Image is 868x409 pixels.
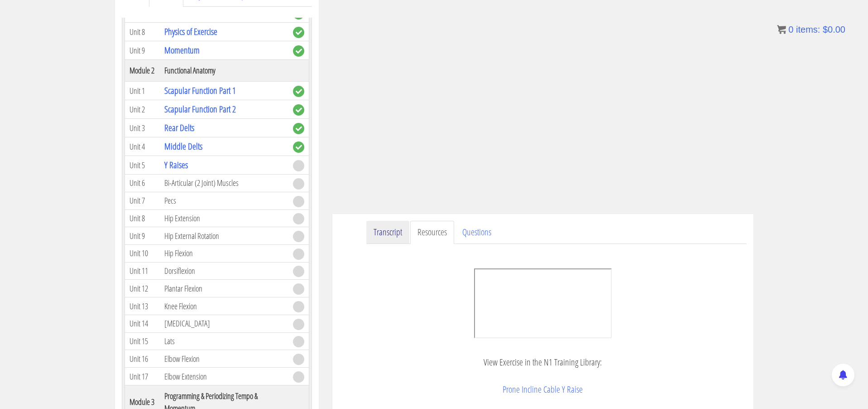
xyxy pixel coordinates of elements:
td: Hip Flexion [160,245,288,263]
a: Rear Delts [164,122,194,134]
p: View Exercise in the N1 Training Library: [339,355,747,369]
td: Hip Extension [160,209,288,227]
td: Unit 1 [125,82,160,100]
bdi: 0.00 [823,24,845,34]
td: [MEDICAL_DATA] [160,315,288,332]
th: Module 2 [125,60,160,82]
td: Unit 14 [125,315,160,332]
a: Momentum [164,44,200,56]
td: Unit 9 [125,41,160,60]
th: Functional Anatomy [160,60,288,82]
td: Dorsiflexion [160,262,288,280]
td: Lats [160,332,288,350]
a: 0 items: $0.00 [777,24,845,34]
td: Unit 17 [125,368,160,385]
td: Knee Flexion [160,297,288,315]
a: Y Raises [164,159,188,171]
td: Unit 7 [125,192,160,209]
span: 0 [788,24,793,34]
a: Middle Delts [164,140,202,152]
td: Unit 13 [125,297,160,315]
td: Elbow Flexion [160,350,288,368]
span: complete [293,141,304,153]
span: complete [293,123,304,134]
a: Physics of Exercise [164,25,217,38]
td: Unit 12 [125,280,160,297]
span: $ [823,24,828,34]
span: complete [293,27,304,38]
td: Unit 2 [125,100,160,119]
td: Unit 8 [125,23,160,41]
img: icon11.png [777,25,786,34]
a: Prone Incline Cable Y Raise [503,383,583,395]
td: Unit 6 [125,175,160,192]
td: Unit 4 [125,137,160,156]
td: Unit 8 [125,209,160,227]
td: Elbow Extension [160,368,288,385]
span: items: [796,24,820,34]
a: Scapular Function Part 2 [164,103,236,115]
a: Questions [455,221,499,244]
a: Scapular Function Part 1 [164,84,236,97]
span: complete [293,104,304,116]
a: Transcript [366,221,409,244]
td: Unit 16 [125,350,160,368]
td: Pecs [160,192,288,209]
td: Hip External Rotation [160,227,288,245]
td: Unit 9 [125,227,160,245]
span: complete [293,45,304,57]
td: Unit 5 [125,156,160,175]
td: Bi-Articular (2 Joint) Muscles [160,175,288,192]
span: complete [293,86,304,97]
td: Unit 15 [125,332,160,350]
td: Unit 3 [125,119,160,137]
td: Plantar Flexion [160,280,288,297]
td: Unit 11 [125,262,160,280]
td: Unit 10 [125,245,160,263]
a: Resources [410,221,454,244]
